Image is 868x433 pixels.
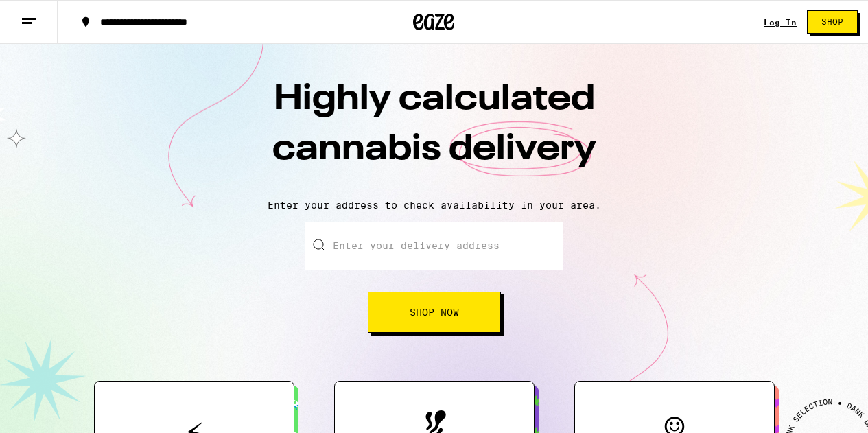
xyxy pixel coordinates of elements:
[368,292,501,333] button: Shop Now
[14,200,854,211] p: Enter your address to check availability in your area.
[821,18,843,26] span: Shop
[764,18,797,27] a: Log In
[797,10,868,34] a: Shop
[194,75,675,189] h1: Highly calculated cannabis delivery
[305,222,563,270] input: Enter your delivery address
[807,10,858,34] button: Shop
[410,307,459,317] span: Shop Now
